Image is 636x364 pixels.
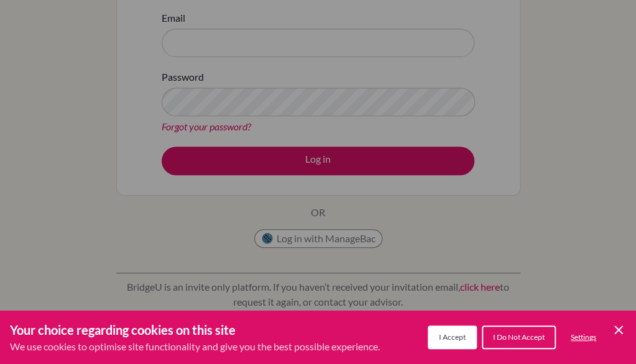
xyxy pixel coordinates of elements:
[428,325,477,349] button: I Accept
[493,332,545,342] span: I Do Not Accept
[611,322,626,337] button: Save and close
[10,339,380,354] p: We use cookies to optimise site functionality and give you the best possible experience.
[561,327,606,348] button: Settings
[571,332,596,342] span: Settings
[10,321,380,339] h3: Your choice regarding cookies on this site
[439,332,466,342] span: I Accept
[482,325,556,349] button: I Do Not Accept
